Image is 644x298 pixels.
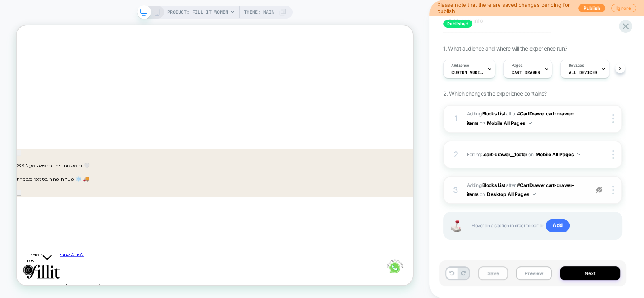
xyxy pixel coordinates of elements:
[596,187,602,193] img: eye
[443,17,483,24] span: + Add more info
[451,70,483,75] span: Custom Audience
[512,70,540,75] span: CART DRAWER
[483,151,527,157] span: .cart-drawer__footer
[529,122,532,124] img: down arrow
[482,182,505,188] b: Blocks List
[568,70,597,75] span: ALL DEVICES
[480,190,485,199] span: on
[612,150,614,159] img: close
[244,6,274,19] span: Theme: MAIN
[467,111,505,117] span: Adding
[478,266,508,280] button: Save
[546,219,570,232] span: Add
[443,20,472,28] span: Published
[448,220,464,232] img: Joystick
[167,6,228,19] span: PRODUCT: Fill it Women
[506,111,516,117] span: AFTER
[536,149,580,159] button: Mobile All Pages
[482,111,505,117] b: Blocks List
[467,111,574,126] span: #CartDrawer cart-drawer-items
[451,63,469,68] span: Audience
[487,189,536,199] button: Desktop All Pages
[577,153,580,155] img: down arrow
[467,182,505,188] span: Adding
[578,4,605,12] button: Publish
[443,90,546,97] span: 2. Which changes the experience contains?
[467,149,585,159] span: Editing :
[568,63,584,68] span: Devices
[612,114,614,123] img: close
[533,193,536,195] img: down arrow
[528,150,533,159] span: on
[452,183,460,197] div: 3
[452,111,460,126] div: 1
[487,118,532,128] button: Mobile All Pages
[611,4,636,12] button: Ignore
[443,45,567,52] span: 1. What audience and where will the experience run?
[512,63,523,68] span: Pages
[560,266,620,280] button: Next
[452,147,460,162] div: 2
[516,266,552,280] button: Preview
[480,119,485,127] span: on
[467,182,574,197] span: #CartDrawer cart-drawer-items
[472,219,614,232] span: Hover on a section in order to edit or
[506,182,516,188] span: AFTER
[612,186,614,194] img: close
